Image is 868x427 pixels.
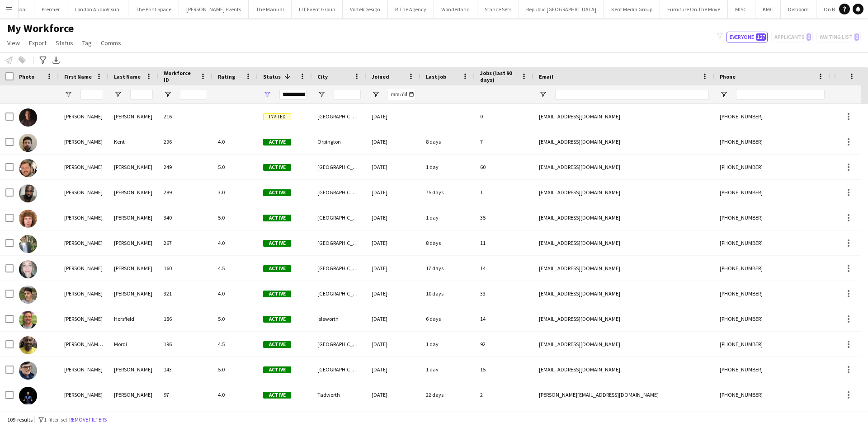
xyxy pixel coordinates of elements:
[263,164,291,171] span: Active
[44,416,67,423] span: 1 filter set
[108,155,158,179] div: [PERSON_NAME]
[114,73,141,80] span: Last Name
[714,332,830,357] div: [PHONE_NUMBER]
[312,306,366,331] div: Isleworth
[533,382,714,407] div: [PERSON_NAME][EMAIL_ADDRESS][DOMAIN_NAME]
[79,37,95,49] a: Tag
[263,341,291,348] span: Active
[158,256,212,281] div: 160
[59,205,108,230] div: [PERSON_NAME]
[475,180,533,205] div: 1
[366,230,420,255] div: [DATE]
[312,357,366,382] div: [GEOGRAPHIC_DATA]
[212,230,258,255] div: 4.0
[7,22,74,35] span: My Workforce
[19,184,37,202] img: albert henshaw
[539,73,553,80] span: Email
[212,155,258,179] div: 5.0
[334,89,361,100] input: City Filter Input
[366,104,420,129] div: [DATE]
[475,306,533,331] div: 14
[604,0,660,18] button: Kent Media Group
[19,311,37,329] img: Allan Horsfield
[59,382,108,407] div: [PERSON_NAME]
[756,33,766,41] span: 127
[263,189,291,196] span: Active
[67,415,108,425] button: Remove filters
[80,89,103,100] input: First Name Filter Input
[59,129,108,154] div: [PERSON_NAME]
[114,90,122,99] button: Open Filter Menu
[420,382,475,407] div: 22 days
[312,256,366,281] div: [GEOGRAPHIC_DATA]
[519,0,604,18] button: Republic [GEOGRAPHIC_DATA]
[366,382,420,407] div: [DATE]
[312,332,366,357] div: [GEOGRAPHIC_DATA]
[158,332,212,357] div: 196
[164,70,196,83] span: Workforce ID
[755,0,781,18] button: KMC
[38,55,48,66] app-action-btn: Advanced filters
[56,39,73,47] span: Status
[19,387,37,405] img: Andrew Webster
[366,281,420,306] div: [DATE]
[158,382,212,407] div: 97
[19,361,37,380] img: Andrew Boatright
[475,205,533,230] div: 35
[108,104,158,129] div: [PERSON_NAME]
[366,306,420,331] div: [DATE]
[25,37,50,49] a: Export
[714,155,830,179] div: [PHONE_NUMBER]
[475,104,533,129] div: 0
[475,382,533,407] div: 2
[714,281,830,306] div: [PHONE_NUMBER]
[317,73,328,80] span: City
[212,332,258,357] div: 4.5
[555,89,709,100] input: Email Filter Input
[263,316,291,323] span: Active
[158,129,212,154] div: 296
[130,89,153,100] input: Last Name Filter Input
[7,39,20,47] span: View
[263,90,271,99] button: Open Filter Menu
[420,332,475,357] div: 1 day
[480,70,517,83] span: Jobs (last 90 days)
[180,89,207,100] input: Workforce ID Filter Input
[212,205,258,230] div: 5.0
[263,240,291,247] span: Active
[212,129,258,154] div: 4.0
[59,155,108,179] div: [PERSON_NAME]
[388,0,434,18] button: B The Agency
[64,90,72,99] button: Open Filter Menu
[420,180,475,205] div: 75 days
[366,180,420,205] div: [DATE]
[52,37,77,49] a: Status
[736,89,825,100] input: Phone Filter Input
[158,180,212,205] div: 289
[263,366,291,373] span: Active
[108,332,158,357] div: Mordi
[97,37,125,49] a: Comms
[59,256,108,281] div: [PERSON_NAME]
[19,108,37,127] img: Brian Grimmer
[312,104,366,129] div: [GEOGRAPHIC_DATA]
[108,256,158,281] div: [PERSON_NAME]
[59,306,108,331] div: [PERSON_NAME]
[714,230,830,255] div: [PHONE_NUMBER]
[312,155,366,179] div: [GEOGRAPHIC_DATA]
[59,180,108,205] div: [PERSON_NAME]
[366,205,420,230] div: [DATE]
[19,286,37,304] img: Alistair Redding
[263,139,291,145] span: Active
[475,230,533,255] div: 11
[366,256,420,281] div: [DATE]
[343,0,388,18] button: VortekDesign
[19,336,37,354] img: Alphonsus Chucks Mordi
[533,230,714,255] div: [EMAIL_ADDRESS][DOMAIN_NAME]
[312,129,366,154] div: Orpington
[158,281,212,306] div: 321
[263,291,291,297] span: Active
[51,55,61,66] app-action-btn: Export XLSX
[475,256,533,281] div: 14
[312,205,366,230] div: [GEOGRAPHIC_DATA]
